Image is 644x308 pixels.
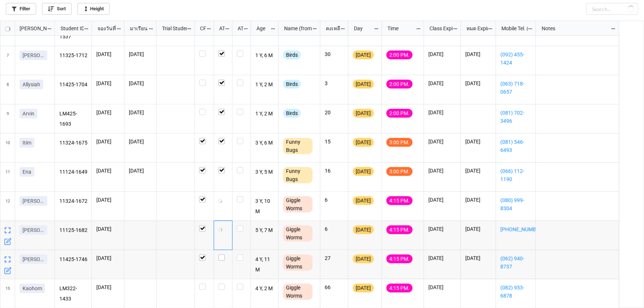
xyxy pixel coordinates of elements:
a: (081) 546-6493 [500,138,531,154]
p: 11325-1712 [59,51,87,61]
div: [DATE] [353,284,374,293]
a: Height [78,3,110,15]
div: 3:00 PM. [386,167,413,176]
div: Birds [283,109,301,118]
div: 4:15 PM. [386,225,413,234]
p: 4 Y, 2 M [255,284,274,294]
p: 11324-1675 [59,138,87,148]
span: 10 [6,134,10,162]
p: Kaohom [23,285,42,292]
a: (066) 112-1190 [500,167,531,183]
p: [DATE] [96,51,120,58]
a: (063) 718-0657 [500,80,531,96]
p: Arvin [23,110,34,117]
a: (062) 940-8737 [500,255,531,271]
p: 6 [325,196,344,204]
div: 2:00 PM. [386,80,413,89]
p: 66 [325,284,344,291]
div: Student ID (from [PERSON_NAME] Name) [56,24,84,32]
div: Name (from Class) [280,24,312,32]
p: 11425-1746 [59,255,87,265]
div: 4:15 PM. [386,284,413,293]
div: คงเหลือ (from Nick Name) [321,24,341,32]
p: 11425-1704 [59,80,87,90]
div: 4:15 PM. [386,196,413,205]
p: [DATE] [428,138,456,145]
p: 16 [325,167,344,174]
a: Sort [42,3,72,15]
div: Birds [283,80,301,89]
div: Class Expiration [425,24,453,32]
div: Giggle Worms [283,255,313,271]
p: LM322-1433 [59,284,87,304]
span: 8 [7,75,9,104]
p: 1 Y, 2 M [255,109,274,119]
div: Mobile Tel. (from Nick Name) [497,24,528,32]
div: [DATE] [353,138,374,147]
p: [DATE] [129,51,152,58]
div: grid [0,21,55,36]
p: [DATE] [465,138,491,145]
p: [PERSON_NAME] [23,256,44,263]
div: ATT [215,24,225,32]
a: [PHONE_NUMBER] [500,225,531,233]
p: [DATE] [96,167,120,174]
a: (092) 455-1424 [500,51,531,67]
p: [DATE] [96,196,120,204]
p: [DATE] [428,196,456,204]
div: มาเรียน [125,24,149,32]
div: หมด Expired date (from [PERSON_NAME] Name) [462,24,488,32]
div: 2:00 PM. [386,51,413,59]
div: Giggle Worms [283,284,313,300]
div: [DATE] [353,225,374,234]
div: [DATE] [353,196,374,205]
p: [DATE] [428,109,456,116]
span: 11 [6,163,10,191]
a: (080) 999-8304 [500,196,531,212]
div: Giggle Worms [283,196,313,212]
p: 11324-1672 [59,196,87,207]
p: [PERSON_NAME] [23,52,44,59]
div: Time [383,24,416,32]
p: [DATE] [428,80,456,87]
p: 3 Y, 10 M [255,196,274,216]
p: [DATE] [96,109,120,116]
p: [DATE] [96,255,120,262]
p: 11124-1649 [59,167,87,177]
div: [DATE] [353,51,374,59]
a: Filter [6,3,36,15]
div: Day [349,24,374,32]
p: 3 Y, 6 M [255,138,274,148]
p: [DATE] [129,138,152,145]
div: [DATE] [353,167,374,176]
div: 2:00 PM. [386,109,413,118]
p: [DATE] [428,284,456,291]
p: Ena [23,168,31,176]
p: 6 [325,225,344,233]
div: Giggle Worms [283,225,313,242]
p: 20 [325,109,344,116]
div: Notes [537,24,611,32]
p: [DATE] [465,51,491,58]
p: [DATE] [129,167,152,174]
p: [DATE] [96,225,120,233]
p: [DATE] [428,225,456,233]
p: 1 Y, 6 M [255,51,274,61]
p: [PERSON_NAME] [23,197,44,205]
div: Trial Student [158,24,187,32]
p: 5 Y, 7 M [255,225,274,236]
div: จองวันที่ [93,24,117,32]
p: [DATE] [96,138,120,145]
span: 9 [7,104,9,133]
p: 30 [325,51,344,58]
div: CF [196,24,206,32]
p: 1 Y, 2 M [255,80,274,90]
div: [PERSON_NAME] Name [15,24,47,32]
input: Search... [586,3,638,15]
p: [DATE] [129,109,152,116]
p: 3 Y, 5 M [255,167,274,177]
div: Age [252,24,271,32]
div: Funny Bugs [283,138,313,154]
p: Allysiah [23,81,40,88]
span: 12 [6,192,10,221]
